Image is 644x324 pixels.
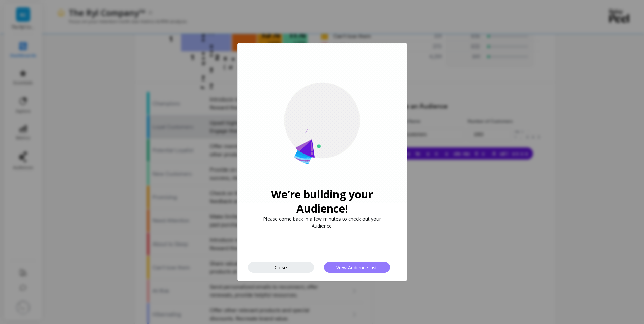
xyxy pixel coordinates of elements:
[336,264,377,271] span: View Audience List
[248,262,314,273] button: Close
[275,264,287,271] span: Close
[258,216,387,229] span: Please come back in a few minutes to check out your Audience!
[244,187,400,216] span: We’re building your Audience!
[324,262,390,273] button: View Audience List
